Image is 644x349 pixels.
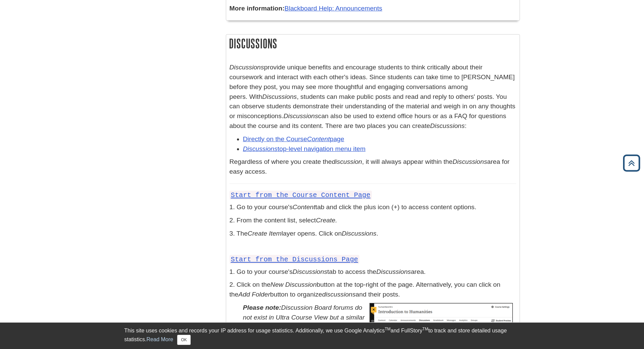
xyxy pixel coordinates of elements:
[322,291,356,298] i: discussions
[307,135,330,143] em: Content
[430,122,464,129] em: Discussions
[230,280,516,300] p: 2. Click on the button at the top-right of the page. Alternatively, you can click on the button t...
[293,203,315,211] i: Content
[293,268,327,275] em: Discussions
[243,145,366,152] a: Discussionstop-level navigation menu item
[376,268,411,275] em: Discussions
[332,158,362,165] i: discussion
[146,336,173,342] a: Read More
[230,5,285,12] strong: More information:
[453,158,487,165] em: Discussions
[270,281,317,288] em: New Discussion
[385,327,390,331] sup: TM
[231,256,358,263] a: Start from the Discussions Page
[262,93,297,100] em: Discussions
[124,327,520,345] div: This site uses cookies and records your IP address for usage statistics. Additionally, we use Goo...
[230,157,516,177] p: Regardless of where you create the , it will always appear within the area for easy access.
[283,112,318,119] em: Discussions
[230,64,264,71] em: Discussions
[243,304,281,311] em: Please note:
[248,230,282,237] em: Create Item
[226,35,520,52] h2: Discussions
[342,230,376,237] em: Discussions
[238,291,270,298] em: Add Folder
[231,191,371,199] a: Start from the Course Content Page
[243,145,278,152] em: Discussions
[243,135,344,143] a: Directly on the CourseContentpage
[177,335,190,345] button: Close
[230,216,516,225] p: 2. From the content list, select
[230,63,516,131] p: provide unique benefits and encourage students to think critically about their coursework and int...
[230,229,516,239] p: 3. The layer opens. Click on .
[316,217,337,224] i: Create.
[423,327,428,331] sup: TM
[230,202,516,212] p: 1. Go to your course's tab and click the plus icon (+) to access content options.
[285,5,382,12] a: Blackboard Help: Announcements
[621,158,642,168] a: Back to Top
[230,267,516,277] p: 1. Go to your course's tab to access the area.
